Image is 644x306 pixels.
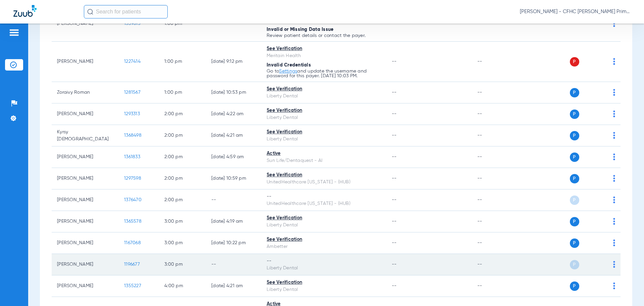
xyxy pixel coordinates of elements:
span: P [570,110,579,119]
span: P [570,217,579,226]
span: -- [392,133,397,138]
span: P [570,57,579,67]
span: P [570,260,579,269]
div: Liberty Dental [267,222,381,229]
td: -- [472,168,517,189]
span: -- [392,176,397,181]
span: P [570,281,579,291]
span: P [570,88,579,97]
span: [PERSON_NAME] - CFHC [PERSON_NAME] Primary Care Dental [520,8,631,15]
td: 3:00 PM [159,211,206,232]
div: Ambetter [267,243,381,250]
div: Liberty Dental [267,114,381,121]
span: 1293313 [124,112,140,116]
td: [PERSON_NAME] [52,254,119,275]
td: -- [472,211,517,232]
img: group-dot-blue.svg [613,261,615,268]
div: -- [267,193,381,200]
div: UnitedHealthcare [US_STATE] - (HUB) [267,179,381,186]
td: [PERSON_NAME] [52,189,119,211]
a: Settings [279,69,297,74]
span: -- [392,262,397,267]
img: group-dot-blue.svg [613,239,615,246]
td: [PERSON_NAME] [52,6,119,42]
td: -- [472,232,517,254]
input: Search for patients [84,5,168,18]
div: Meritain Health [267,52,381,59]
span: -- [392,21,397,26]
td: -- [206,254,261,275]
div: See Verification [267,172,381,179]
td: 2:00 PM [159,146,206,168]
td: Zoraivy Roman [52,82,119,103]
div: See Verification [267,45,381,52]
iframe: Chat Widget [610,274,644,306]
td: 2:00 PM [159,103,206,125]
span: P [570,152,579,162]
td: -- [472,275,517,297]
span: 1376470 [124,198,142,202]
td: 1:00 PM [159,6,206,42]
td: 2:00 PM [159,125,206,146]
td: [DATE] 4:21 AM [206,125,261,146]
td: [DATE] 4:59 AM [206,146,261,168]
td: -- [472,42,517,82]
div: Liberty Dental [267,286,381,293]
img: group-dot-blue.svg [613,89,615,96]
div: -- [267,258,381,265]
td: [DATE] 4:21 AM [206,275,261,297]
span: 1361833 [124,155,140,159]
div: See Verification [267,129,381,136]
div: See Verification [267,86,381,93]
span: 1365578 [124,219,142,224]
span: Invalid Credentials [267,63,311,68]
span: P [570,131,579,140]
span: -- [392,59,397,64]
span: -- [392,219,397,224]
div: See Verification [267,236,381,243]
span: -- [392,90,397,95]
p: Go to and update the username and password for this payer. [DATE] 10:03 PM. [267,69,381,78]
td: [PERSON_NAME] [52,42,119,82]
td: -- [472,125,517,146]
td: [DATE] 10:53 PM [206,82,261,103]
div: See Verification [267,279,381,286]
td: 4:00 PM [159,275,206,297]
td: [PERSON_NAME] [52,146,119,168]
span: 1196677 [124,262,140,267]
td: -- [472,103,517,125]
p: Review patient details or contact the payer. [267,33,381,38]
img: hamburger-icon [9,29,19,37]
td: 2:00 PM [159,168,206,189]
span: -- [392,198,397,202]
td: -- [206,6,261,42]
div: See Verification [267,107,381,114]
td: [DATE] 10:22 PM [206,232,261,254]
span: 1167068 [124,241,141,245]
td: [PERSON_NAME] [52,168,119,189]
td: -- [472,82,517,103]
span: 1355227 [124,283,141,288]
td: [DATE] 10:59 PM [206,168,261,189]
td: [PERSON_NAME] [52,275,119,297]
img: group-dot-blue.svg [613,175,615,182]
span: 1359613 [124,21,140,26]
td: -- [472,146,517,168]
span: P [570,195,579,205]
td: Kyrsy [DEMOGRAPHIC_DATA] [52,125,119,146]
div: UnitedHealthcare [US_STATE] - (HUB) [267,200,381,207]
span: -- [392,283,397,288]
td: 2:00 PM [159,189,206,211]
span: 1281567 [124,90,141,95]
img: group-dot-blue.svg [613,218,615,225]
td: -- [206,189,261,211]
td: [DATE] 4:22 AM [206,103,261,125]
span: 1227414 [124,59,141,64]
td: [PERSON_NAME] [52,103,119,125]
td: 3:00 PM [159,232,206,254]
td: [PERSON_NAME] [52,211,119,232]
span: 1368498 [124,133,142,138]
img: group-dot-blue.svg [613,58,615,65]
span: P [570,238,579,248]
